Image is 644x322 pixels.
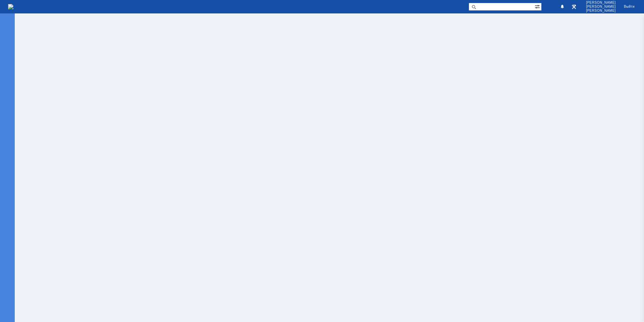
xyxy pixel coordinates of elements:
span: [PERSON_NAME] [586,1,616,5]
span: [PERSON_NAME] [586,9,616,13]
img: logo [8,4,13,9]
span: [PERSON_NAME] [586,5,616,9]
span: Расширенный поиск [535,3,541,9]
a: Перейти на домашнюю страницу [8,4,13,9]
a: Перейти в интерфейс администратора [570,3,578,11]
